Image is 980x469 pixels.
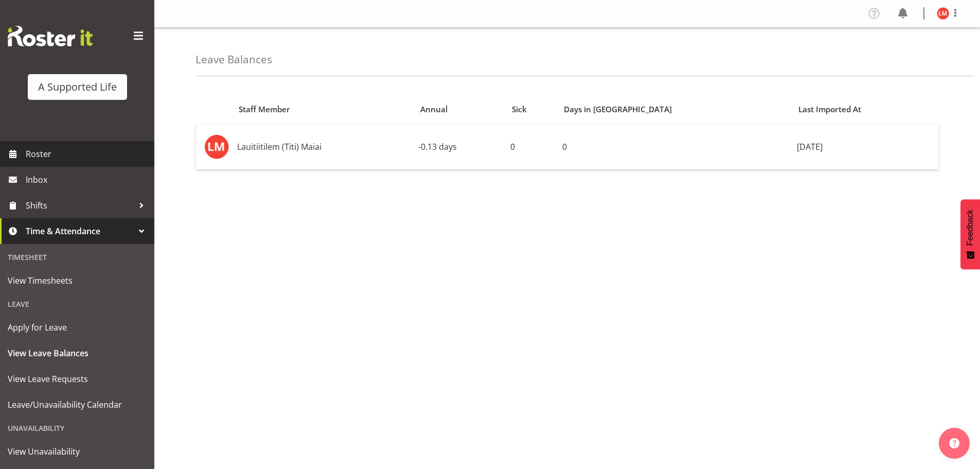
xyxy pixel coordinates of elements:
[3,315,152,340] a: Apply for Leave
[8,273,147,288] span: View Timesheets
[38,79,117,95] div: A Supported Life
[8,397,147,412] span: Leave/Unavailability Calendar
[195,54,272,65] h4: Leave Balances
[26,223,134,239] span: Time & Attendance
[8,26,93,46] img: Rosterit website logo
[418,141,457,152] span: -0.13 days
[797,141,823,152] span: [DATE]
[26,172,149,187] span: Inbox
[3,268,152,293] a: View Timesheets
[8,444,147,459] span: View Unavailability
[420,103,448,115] span: Annual
[949,438,959,448] img: help-xxl-2.png
[3,439,152,464] a: View Unavailability
[8,371,147,387] span: View Leave Requests
[8,320,147,335] span: Apply for Leave
[510,141,515,152] span: 0
[960,199,980,269] button: Feedback - Show survey
[26,198,134,213] span: Shifts
[26,146,149,162] span: Roster
[3,340,152,366] a: View Leave Balances
[3,392,152,418] a: Leave/Unavailability Calendar
[966,210,975,246] span: Feedback
[3,247,152,268] div: Timesheet
[233,124,414,169] td: Lauitiitilem (Titi) Maiai
[239,103,290,115] span: Staff Member
[564,103,672,115] span: Days in [GEOGRAPHIC_DATA]
[512,103,527,115] span: Sick
[8,345,147,361] span: View Leave Balances
[3,366,152,392] a: View Leave Requests
[204,134,229,159] img: lauitiiti-maiai11485.jpg
[3,293,152,315] div: Leave
[937,7,949,20] img: lauitiiti-maiai11485.jpg
[798,103,861,115] span: Last Imported At
[3,418,152,439] div: Unavailability
[562,141,567,152] span: 0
